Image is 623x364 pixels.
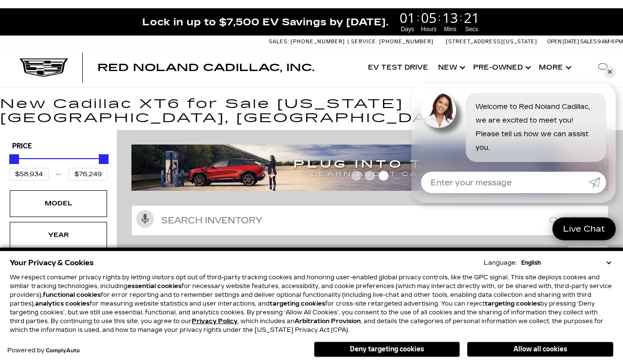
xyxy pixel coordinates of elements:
[131,246,536,283] span: 7 Vehicles for Sale in [US_STATE][GEOGRAPHIC_DATA], [GEOGRAPHIC_DATA]
[462,25,481,34] span: Secs
[421,172,588,193] input: Enter your message
[552,218,616,240] a: Live Chat
[558,223,610,235] span: Live Chat
[519,258,613,267] select: Language Select
[269,39,348,44] a: Sales: [PHONE_NUMBER]
[485,300,540,307] strong: targeting cookies
[467,342,613,357] button: Allow all cookies
[10,273,613,334] p: We respect consumer privacy rights by letting visitors opt out of third-party tracking cookies an...
[598,38,623,45] span: 9 AM-6 PM
[417,10,420,25] span: :
[351,38,378,45] span: Service:
[43,291,101,298] strong: functional cookies
[68,168,108,181] input: Maximum
[584,48,623,87] div: Search
[398,25,417,34] span: Days
[131,205,608,236] input: Search Inventory
[12,142,105,151] h5: Price
[9,154,19,164] div: Minimum Price
[441,25,459,34] span: Mins
[192,318,238,325] u: Privacy Policy
[441,11,459,24] span: 13
[420,11,438,24] span: 05
[379,171,388,181] span: Go to slide 3
[580,38,598,45] span: Sales:
[34,230,83,240] div: Year
[270,300,325,307] strong: targeting cookies
[136,210,154,228] svg: Click to toggle on voice search
[348,39,436,44] a: Service: [PHONE_NUMBER]
[142,16,388,28] span: Lock in up to $7,500 EV Savings by [DATE].
[459,10,462,25] span: :
[9,168,49,181] input: Minimum
[291,38,345,45] span: [PHONE_NUMBER]
[10,190,107,217] div: ModelModel
[568,246,588,265] a: Grid View
[484,260,517,266] div: Language:
[446,38,537,45] a: [STREET_ADDRESS][US_STATE]
[131,145,560,190] img: ev-blog-post-banners4
[34,198,83,209] div: Model
[534,48,574,87] button: More
[588,172,606,193] a: Submit
[365,171,375,181] span: Go to slide 2
[421,93,456,128] img: Agent profile photo
[351,171,361,181] span: Go to slide 1
[7,347,80,354] div: Powered by
[466,93,606,162] div: Welcome to Red Noland Cadillac, we are excited to meet you! Please tell us how we can assist you.
[46,348,80,354] a: ComplyAuto
[398,11,417,24] span: 01
[606,13,618,25] a: Close
[433,48,468,87] a: New
[547,38,579,45] span: Open [DATE]
[379,38,434,45] span: [PHONE_NUMBER]
[10,222,107,248] div: YearYear
[438,10,441,25] span: :
[128,283,182,290] strong: essential cookies
[420,25,438,34] span: Hours
[97,63,314,73] a: Red Noland Cadillac, Inc.
[269,38,289,45] span: Sales:
[294,318,361,325] strong: Arbitration Provision
[19,58,68,77] img: Cadillac Dark Logo with Cadillac White Text
[462,11,481,24] span: 21
[9,151,108,181] div: Price
[35,300,90,307] strong: analytics cookies
[314,342,460,357] button: Deny targeting cookies
[363,48,433,87] a: EV Test Drive
[99,154,109,164] div: Maximum Price
[468,48,534,87] a: Pre-Owned
[10,256,94,270] span: Your Privacy & Cookies
[97,62,314,73] span: Red Noland Cadillac, Inc.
